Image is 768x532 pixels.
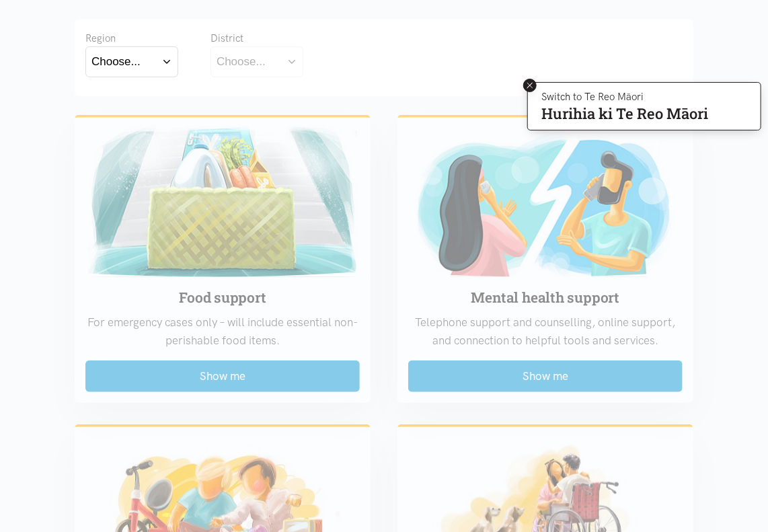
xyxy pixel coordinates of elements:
[210,30,303,46] div: District
[85,30,178,46] div: Region
[91,52,141,71] div: Choose...
[541,93,708,101] p: Switch to Te Reo Māori
[217,52,266,71] div: Choose...
[210,46,303,77] button: Choose...
[85,46,178,77] button: Choose...
[541,108,708,120] p: Hurihia ki Te Reo Māori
